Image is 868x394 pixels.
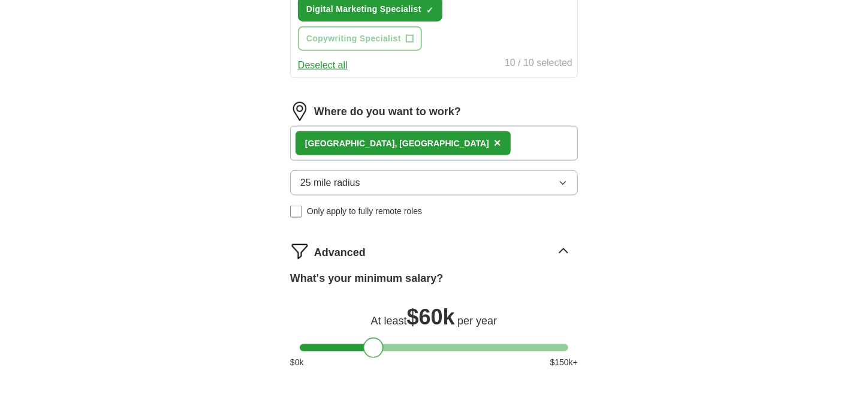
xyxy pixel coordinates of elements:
div: [GEOGRAPHIC_DATA], [GEOGRAPHIC_DATA] [305,137,489,150]
button: Copywriting Specialist [298,26,422,51]
img: location.png [290,102,309,121]
span: Only apply to fully remote roles [307,205,422,218]
span: per year [457,315,497,327]
span: ✓ [426,5,433,15]
input: Only apply to fully remote roles [290,206,302,218]
span: $ 60k [407,305,455,329]
span: × [494,136,501,149]
span: Copywriting Specialist [306,32,401,45]
span: $ 150 k+ [550,356,578,369]
span: 25 mile radius [300,176,360,190]
button: × [494,134,501,152]
span: Digital Marketing Specialist [306,3,421,16]
label: What's your minimum salary? [290,270,443,287]
span: Advanced [314,245,366,261]
span: $ 0 k [290,356,304,369]
span: At least [371,315,407,327]
img: filter [290,242,309,261]
button: 25 mile radius [290,170,578,196]
label: Where do you want to work? [314,104,461,120]
button: Deselect all [298,58,348,73]
div: 10 / 10 selected [505,56,572,73]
